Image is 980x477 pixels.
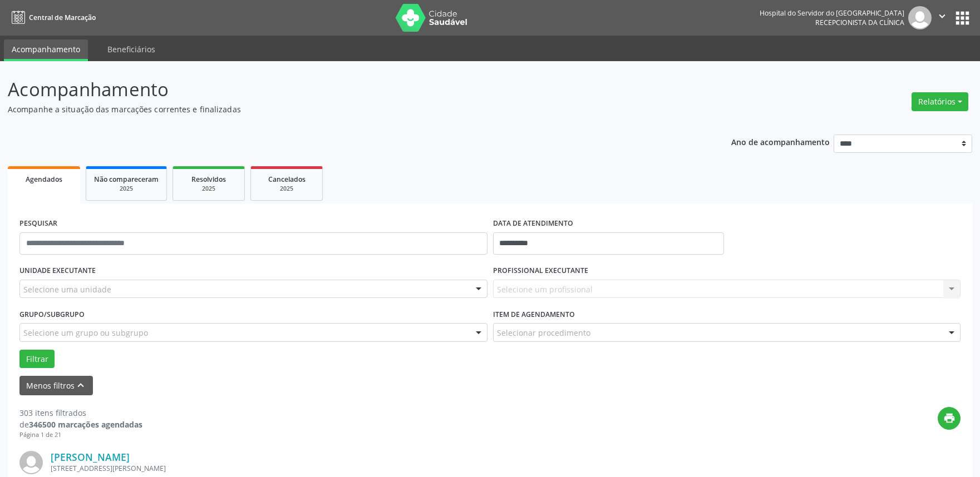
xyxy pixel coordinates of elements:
[953,8,972,28] button: apps
[19,376,93,395] button: Menos filtroskeyboard_arrow_up
[23,284,111,295] span: Selecione uma unidade
[19,407,142,419] div: 303 itens filtrados
[26,175,62,184] span: Agendados
[75,379,87,391] i: keyboard_arrow_up
[51,451,130,463] a: [PERSON_NAME]
[181,185,237,193] div: 2025
[815,18,904,27] span: Recepcionista da clínica
[100,39,163,59] a: Beneficiários
[29,419,142,430] strong: 346500 marcações agendadas
[19,419,142,430] div: de
[8,103,683,115] p: Acompanhe a situação das marcações correntes e finalizadas
[4,39,88,61] a: Acompanhamento
[268,175,306,184] span: Cancelados
[19,430,142,440] div: Página 1 de 21
[493,215,573,232] label: DATA DE ATENDIMENTO
[493,306,575,323] label: Item de agendamento
[932,6,953,29] button: 
[943,412,956,424] i: print
[23,327,148,339] span: Selecione um grupo ou subgrupo
[19,350,55,369] button: Filtrar
[936,10,948,22] i: 
[19,451,43,474] img: img
[94,175,159,184] span: Não compareceram
[29,13,96,22] span: Central de Marcação
[94,185,159,193] div: 2025
[191,175,226,184] span: Resolvidos
[19,262,96,280] label: UNIDADE EXECUTANTE
[908,6,932,29] img: img
[493,262,588,280] label: PROFISSIONAL EXECUTANTE
[19,306,85,323] label: Grupo/Subgrupo
[938,407,961,430] button: print
[51,464,794,473] div: [STREET_ADDRESS][PERSON_NAME]
[497,327,590,339] span: Selecionar procedimento
[760,8,904,18] div: Hospital do Servidor do [GEOGRAPHIC_DATA]
[259,185,314,193] div: 2025
[912,92,968,111] button: Relatórios
[8,76,683,103] p: Acompanhamento
[8,8,96,27] a: Central de Marcação
[19,215,57,232] label: PESQUISAR
[731,135,830,148] p: Ano de acompanhamento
